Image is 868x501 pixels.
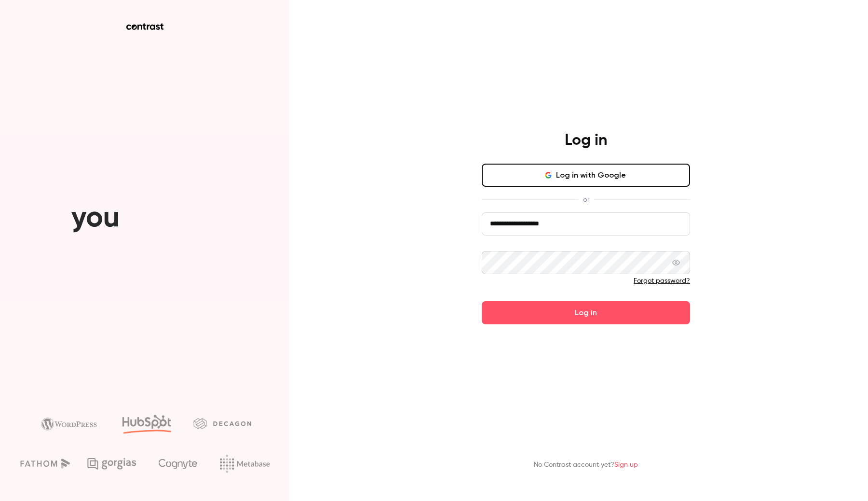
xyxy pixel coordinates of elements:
p: No Contrast account yet? [534,460,638,470]
h4: Log in [565,131,607,150]
span: or [578,195,594,205]
a: Sign up [614,461,638,468]
a: Forgot password? [634,278,690,284]
button: Log in with Google [482,164,690,187]
button: Log in [482,301,690,324]
img: decagon [193,418,251,429]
